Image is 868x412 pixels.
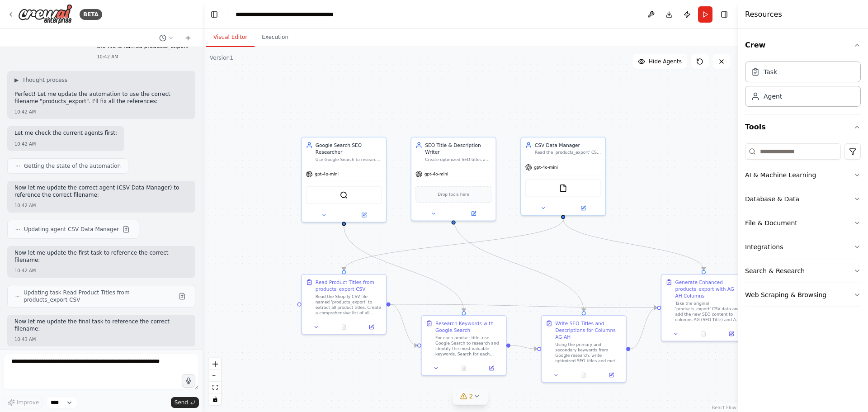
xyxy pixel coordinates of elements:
g: Edge from c254001f-d634-47d6-b7eb-ca8548aebbe0 to f247a345-e7c4-4b54-982c-50549e12650f [510,342,537,352]
span: gpt-4o-mini [534,165,558,170]
button: Open in side panel [599,371,623,379]
div: Crew [745,58,861,114]
button: Hide Agents [632,54,687,69]
button: Execution [255,28,296,47]
span: Send [175,399,188,406]
button: Switch to previous chat [156,33,177,43]
div: Google Search SEO ResearcherUse Google Search to research each product title and identify primary... [301,137,387,223]
div: React Flow controls [209,358,221,405]
div: Generate Enhanced products_export with AG AH Columns [675,279,742,299]
span: Thought process [22,76,67,84]
button: Click to speak your automation idea [182,374,195,388]
div: SEO Title & Description WriterCreate optimized SEO titles and meta descriptions for columns AG an... [410,137,496,221]
nav: breadcrumb [236,10,337,19]
button: zoom out [209,370,221,382]
div: Take the original 'products_export' CSV data and add the new SEO content to columns AG (SEO Title... [675,301,742,323]
span: Improve [17,399,39,406]
span: Hide Agents [649,58,682,65]
button: No output available [449,364,478,372]
button: Open in side panel [344,211,383,219]
div: Read Product Titles from products_export CSVRead the Shopify CSV file named 'products_export' to ... [301,274,387,335]
div: SEO Title & Description Writer [425,142,491,155]
button: Tools [745,114,861,140]
button: Improve [4,397,43,408]
g: Edge from b07ae91b-5d9f-4945-984e-0d752b87086f to 1fc42d4c-2571-4571-ba05-5ab02d7123db [560,219,707,270]
div: Research Keywords with Google Search [435,320,502,333]
div: CSV Data ManagerRead the 'products_export' CSV file, process all product titles, coordinate SEO r... [520,137,606,216]
span: gpt-4o-mini [315,171,339,177]
button: Hide left sidebar [208,8,221,21]
div: Write SEO Titles and Descriptions for Columns AG AH [555,320,622,340]
button: Start a new chat [181,33,195,43]
button: Hide right sidebar [718,8,731,21]
span: Drop tools here [438,191,469,198]
button: No output available [689,330,718,338]
button: Open in side panel [360,323,383,331]
button: Database & Data [745,187,861,211]
button: toggle interactivity [209,393,221,405]
a: React Flow attribution [712,405,736,410]
div: File & Document [745,218,797,227]
div: Using the primary and secondary keywords from Google research, write optimized SEO titles and met... [555,342,622,364]
div: Use Google Search to research each product title and identify primary and secondary keywords that... [316,157,382,162]
div: Read Product Titles from products_export CSV [316,279,382,292]
div: Research Keywords with Google SearchFor each product title, use Google Search to research and ide... [421,315,506,376]
h4: Resources [745,9,782,20]
div: 10:43 AM [14,336,188,343]
span: 2 [469,392,473,401]
button: 2 [453,388,488,405]
button: No output available [330,323,359,331]
div: For each product title, use Google Search to research and identify the most valuable keywords. Se... [435,335,502,357]
p: Let me check the current agents first: [14,130,117,137]
g: Edge from 7c75a88d-7872-42d7-8aaa-8147ef4ec85b to c254001f-d634-47d6-b7eb-ca8548aebbe0 [391,301,417,349]
button: zoom in [209,358,221,370]
img: FileReadTool [559,184,567,192]
button: fit view [209,382,221,393]
p: Now let me update the final task to reference the correct filename: [14,318,188,332]
button: ▶Thought process [14,76,67,84]
button: Visual Editor [206,28,255,47]
button: Send [171,397,199,408]
div: AI & Machine Learning [745,170,816,180]
span: Getting the state of the automation [24,162,121,170]
button: Open in side panel [480,364,503,372]
g: Edge from b07ae91b-5d9f-4945-984e-0d752b87086f to 7c75a88d-7872-42d7-8aaa-8147ef4ec85b [340,219,566,270]
div: Version 1 [210,54,233,62]
div: Create optimized SEO titles and meta descriptions for columns AG and AH using primary and seconda... [425,157,491,162]
div: Read the Shopify CSV file named 'products_export' to extract all product titles. Create a compreh... [316,294,382,316]
p: Now let me update the first task to reference the correct filename: [14,250,188,264]
div: 10:42 AM [97,53,188,60]
button: Open in side panel [564,204,603,212]
img: SerpApiGoogleSearchTool [340,191,348,199]
div: Generate Enhanced products_export with AG AH ColumnsTake the original 'products_export' CSV data ... [661,274,746,341]
span: gpt-4o-mini [425,171,448,177]
div: Web Scraping & Browsing [745,290,826,299]
div: Task [764,67,777,76]
div: BETA [80,9,102,20]
div: Tools [745,140,861,314]
button: Search & Research [745,259,861,283]
div: Integrations [745,242,783,251]
div: Read the 'products_export' CSV file, process all product titles, coordinate SEO research and cont... [535,150,601,155]
div: 10:42 AM [14,202,188,209]
g: Edge from 12d5caf2-bcae-4010-b489-57f69f45da1c to c254001f-d634-47d6-b7eb-ca8548aebbe0 [340,226,467,311]
button: Web Scraping & Browsing [745,283,861,307]
div: Google Search SEO Researcher [316,142,382,155]
g: Edge from f247a345-e7c4-4b54-982c-50549e12650f to 1fc42d4c-2571-4571-ba05-5ab02d7123db [630,304,657,352]
g: Edge from 7c75a88d-7872-42d7-8aaa-8147ef4ec85b to 1fc42d4c-2571-4571-ba05-5ab02d7123db [391,301,657,311]
button: Open in side panel [720,330,743,338]
g: Edge from 12652b71-b45a-4e20-b537-da94921b39e6 to f247a345-e7c4-4b54-982c-50549e12650f [450,218,587,311]
div: 10:42 AM [14,109,188,115]
div: 10:42 AM [14,141,117,147]
button: Open in side panel [454,209,493,218]
button: No output available [569,371,598,379]
p: Perfect! Let me update the automation to use the correct filename "products_export". I'll fix all... [14,91,188,105]
div: Search & Research [745,266,805,275]
button: File & Document [745,211,861,235]
button: Crew [745,33,861,58]
div: Database & Data [745,194,799,204]
p: Now let me update the correct agent (CSV Data Manager) to reference the correct filename: [14,185,188,199]
span: ▶ [14,76,19,84]
span: Updating agent CSV Data Manager [24,226,119,233]
div: 10:42 AM [14,267,188,274]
